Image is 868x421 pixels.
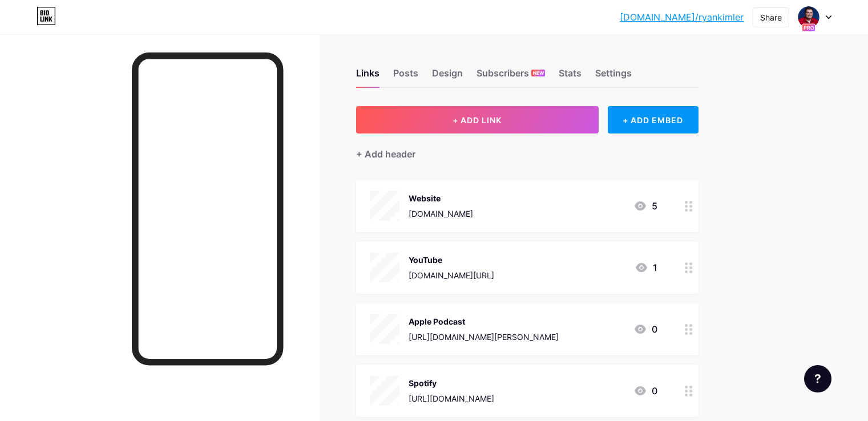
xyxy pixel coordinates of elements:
div: [DOMAIN_NAME][URL] [409,269,494,281]
div: Apple Podcast [409,315,559,327]
div: 0 [633,384,657,398]
div: Website [409,192,473,204]
div: Settings [595,66,632,87]
div: Share [760,11,782,23]
div: YouTube [409,254,494,266]
div: [URL][DOMAIN_NAME][PERSON_NAME] [409,331,559,343]
div: + ADD EMBED [608,106,699,133]
div: [DOMAIN_NAME] [409,208,473,220]
span: NEW [533,70,544,76]
div: [URL][DOMAIN_NAME] [409,392,494,404]
button: + ADD LINK [356,106,599,133]
div: Stats [559,66,582,87]
div: Links [356,66,380,87]
div: Subscribers [477,66,545,87]
div: 0 [633,322,657,336]
img: testingbilal [798,6,819,28]
div: Posts [393,66,418,87]
div: + Add header [356,147,415,161]
span: + ADD LINK [453,115,502,125]
div: 1 [635,261,657,274]
a: [DOMAIN_NAME]/ryankimler [620,10,744,24]
div: 5 [633,199,657,213]
div: Design [432,66,463,87]
div: Spotify [409,377,494,389]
